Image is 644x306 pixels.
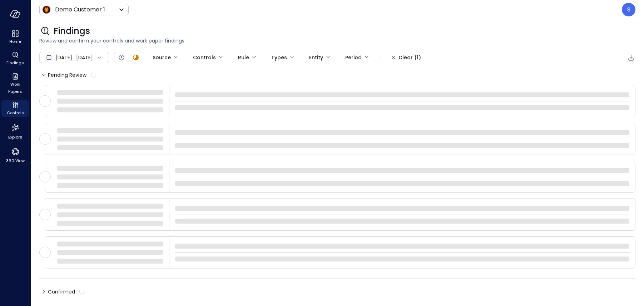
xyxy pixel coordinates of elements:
[309,51,323,64] div: Entity
[42,5,51,14] img: Icon
[627,5,630,14] p: S
[622,3,635,16] div: Steve Sovik
[39,37,635,45] span: Review and confirm your controls and work paper findings
[193,51,216,64] div: Controls
[398,53,421,62] div: Clear (1)
[1,100,29,117] div: Controls
[6,59,24,66] span: Findings
[8,134,22,141] span: Explore
[117,53,126,62] div: Open
[79,289,85,294] span: calculating...
[1,146,29,165] div: 360 View
[48,69,96,81] span: Pending Review
[238,51,249,64] div: Rule
[6,157,25,164] span: 360 View
[1,50,29,67] div: Findings
[153,51,171,64] div: Source
[1,121,29,141] div: Explore
[4,81,26,95] span: Work Papers
[54,25,90,37] span: Findings
[91,72,96,77] span: calculating...
[386,51,427,64] button: Clear (1)
[9,38,21,45] span: Home
[55,5,105,14] p: Demo Customer 1
[55,54,72,61] span: [DATE]
[7,109,24,116] span: Controls
[345,51,362,64] div: Period
[1,29,29,46] div: Home
[271,51,287,64] div: Types
[48,286,85,297] span: Confirmed
[132,53,140,62] div: In Progress
[1,71,29,96] div: Work Papers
